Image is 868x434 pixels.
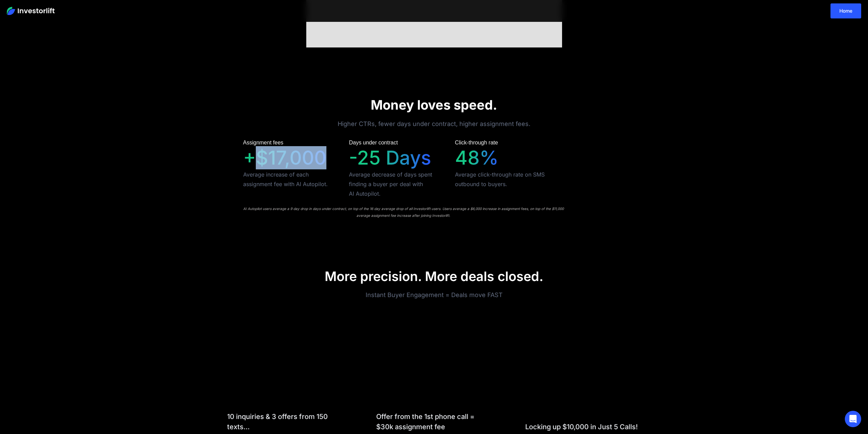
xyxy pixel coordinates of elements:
div: Average increase of each assignment fee with AI Autopilot. [243,170,337,189]
div: Locking up $10,000 in Just 5 Calls! [525,422,638,432]
div: Average click-through rate on SMS outbound to buyers. [455,170,549,189]
strong: Money loves speed. [371,97,497,113]
h2: More precision. More deals closed. [216,268,652,285]
a: Home [830,3,861,18]
iframe: Wholesaler makes $30k in five minutes... [376,316,492,403]
div: +$17,000 [243,146,326,169]
div: Instant Buyer Engagement = Deals move FAST [216,290,652,299]
div: Average decrease of days spent finding a buyer per deal with AI Autopilot. [349,170,443,198]
div: -25 Days [349,146,431,169]
div: Click-through rate [455,139,498,146]
iframe: AI Autopilot Marketing Campaigns: From First Deal to 10K in Just 5 Calls! [525,316,641,381]
div: 48% [455,146,499,169]
div: Open Intercom Messenger [845,411,861,427]
div: Offer from the 1st phone call = $30k assignment fee [376,411,492,432]
div: 10 inquiries & 3 offers from 150 texts... [227,411,343,432]
div: Days under contract [349,139,398,146]
div: Assignment fees [243,139,283,146]
iframe: Investorlift's POWERFUL new AI 🔧 [227,316,343,403]
div: AI Autopilot users average a 9 day drop in days under contract, on top of the 16 day average drop... [243,205,564,219]
div: Higher CTRs, fewer days under contract, higher assignment fees. [216,119,652,128]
